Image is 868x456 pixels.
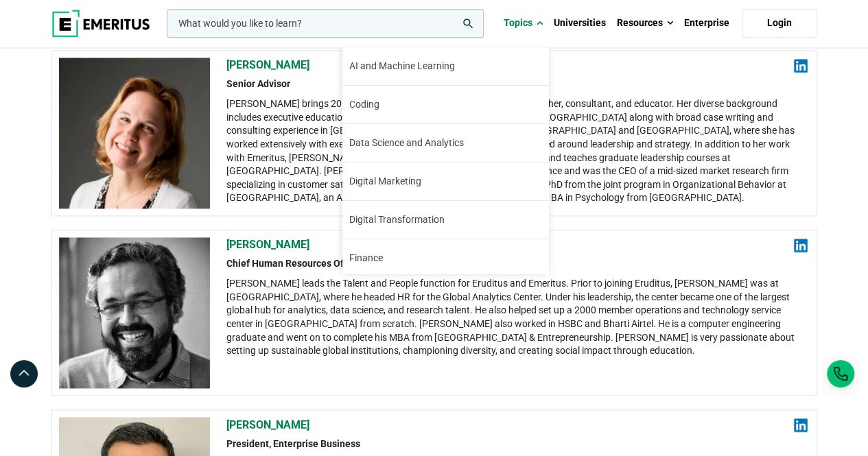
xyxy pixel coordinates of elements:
[342,124,548,162] a: Data Science and Analytics
[226,437,808,451] h2: President, Enterprise Business
[226,97,808,205] div: [PERSON_NAME] brings 20 years of experience as an organizational researcher, consultant, and educ...
[226,77,808,91] h2: Senior Advisor
[794,59,808,73] img: linkedin.png
[226,58,808,73] h2: [PERSON_NAME]
[342,86,548,123] a: Coding
[349,136,464,150] span: Data Science and Analytics
[742,9,817,38] a: Login
[794,418,808,432] img: linkedin.png
[349,97,379,112] span: Coding
[349,174,421,189] span: Digital Marketing
[226,277,808,358] div: [PERSON_NAME] leads the Talent and People function for Eruditus and Emeritus. Prior to joining Er...
[342,201,548,239] a: Digital Transformation
[349,213,445,227] span: Digital Transformation
[226,417,808,432] h2: [PERSON_NAME]
[226,257,808,271] h2: Chief Human Resources Officer
[226,237,808,252] h2: [PERSON_NAME]
[167,9,484,38] input: woocommerce-product-search-field-0
[349,251,383,265] span: Finance
[59,237,210,388] img: Ganesh-S_500x500px
[342,47,548,85] a: AI and Machine Learning
[342,163,548,200] a: Digital Marketing
[59,58,210,208] img: Lisa-Rohrer-300x300-1
[794,239,808,252] img: linkedin.png
[342,239,548,277] a: Finance
[349,59,455,73] span: AI and Machine Learning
